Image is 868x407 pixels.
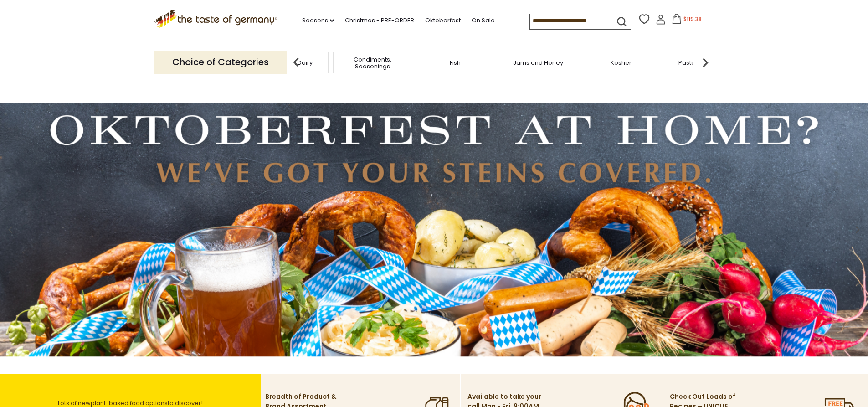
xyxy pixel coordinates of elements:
img: previous arrow [287,53,305,72]
a: Kosher [611,59,632,66]
p: Choice of Categories [154,51,287,73]
a: On Sale [472,15,495,26]
a: Jams and Honey [513,59,563,66]
button: $119.38 [668,14,706,27]
a: Christmas - PRE-ORDER [345,15,414,26]
a: Seasons [302,15,334,26]
a: Pasta and Potato [678,59,729,66]
a: Condiments, Seasonings [336,56,409,70]
a: Oktoberfest [425,15,461,26]
span: $119.38 [683,15,702,23]
a: Cheese & Dairy [267,59,313,66]
a: Fish [450,59,461,66]
img: next arrow [696,53,714,72]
